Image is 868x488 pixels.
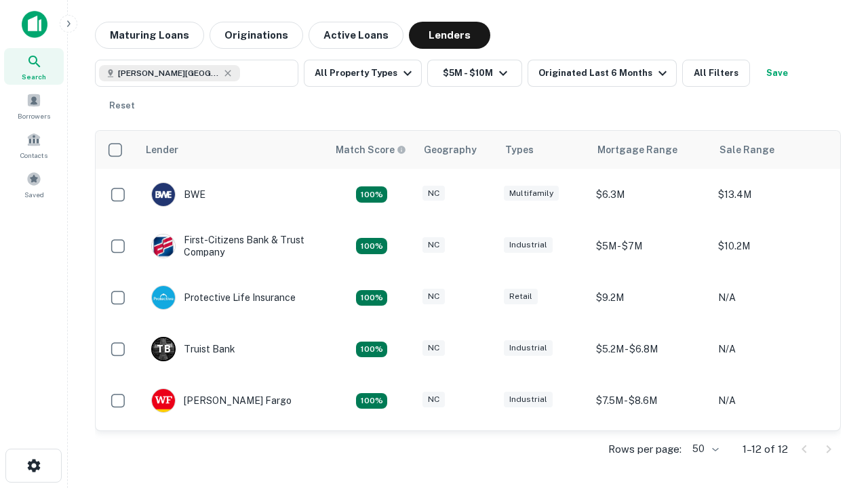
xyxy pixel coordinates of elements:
[682,60,750,87] button: All Filters
[100,92,144,119] button: Reset
[424,142,477,158] div: Geography
[711,426,833,478] td: N/A
[356,238,387,254] div: Matching Properties: 2, hasApolloMatch: undefined
[356,342,387,358] div: Matching Properties: 3, hasApolloMatch: undefined
[151,234,314,258] div: First-citizens Bank & Trust Company
[309,22,403,49] button: Active Loans
[146,142,178,158] div: Lender
[505,142,534,158] div: Types
[608,441,682,457] p: Rows per page:
[152,183,175,206] img: picture
[336,142,403,157] h6: Match Score
[589,131,711,169] th: Mortgage Range
[711,220,833,272] td: $10.2M
[4,48,64,85] a: Search
[719,142,774,158] div: Sale Range
[328,131,416,169] th: Capitalize uses an advanced AI algorithm to match your search with the best lender. The match sco...
[711,131,833,169] th: Sale Range
[118,67,220,79] span: [PERSON_NAME][GEOGRAPHIC_DATA], [GEOGRAPHIC_DATA]
[711,375,833,426] td: N/A
[152,389,175,412] img: picture
[210,22,303,49] button: Originations
[589,426,711,478] td: $8.8M
[151,182,205,207] div: BWE
[356,290,387,306] div: Matching Properties: 2, hasApolloMatch: undefined
[151,285,296,310] div: Protective Life Insurance
[22,11,47,38] img: capitalize-icon.png
[743,441,788,457] p: 1–12 of 12
[711,169,833,220] td: $13.4M
[151,337,235,361] div: Truist Bank
[4,166,64,203] a: Saved
[4,127,64,163] a: Contacts
[589,169,711,220] td: $6.3M
[304,60,422,87] button: All Property Types
[18,110,50,121] span: Borrowers
[422,340,445,356] div: NC
[687,439,721,459] div: 50
[138,131,328,169] th: Lender
[422,392,445,407] div: NC
[416,131,497,169] th: Geography
[589,272,711,323] td: $9.2M
[151,388,292,413] div: [PERSON_NAME] Fargo
[356,186,387,203] div: Matching Properties: 2, hasApolloMatch: undefined
[22,71,46,82] span: Search
[422,289,445,304] div: NC
[538,65,671,81] div: Originated Last 6 Months
[589,220,711,272] td: $5M - $7M
[755,60,799,87] button: Save your search to get updates of matches that match your search criteria.
[589,375,711,426] td: $7.5M - $8.6M
[504,237,553,253] div: Industrial
[152,235,175,258] img: picture
[157,342,170,357] p: T B
[356,393,387,409] div: Matching Properties: 2, hasApolloMatch: undefined
[20,150,47,161] span: Contacts
[504,289,538,304] div: Retail
[589,323,711,375] td: $5.2M - $6.8M
[152,286,175,309] img: picture
[504,392,553,407] div: Industrial
[422,186,445,201] div: NC
[24,189,44,200] span: Saved
[711,272,833,323] td: N/A
[422,237,445,253] div: NC
[95,22,204,49] button: Maturing Loans
[528,60,677,87] button: Originated Last 6 Months
[800,336,868,401] iframe: Chat Widget
[497,131,589,169] th: Types
[711,323,833,375] td: N/A
[504,186,559,201] div: Multifamily
[409,22,490,49] button: Lenders
[427,60,522,87] button: $5M - $10M
[336,142,406,157] div: Capitalize uses an advanced AI algorithm to match your search with the best lender. The match sco...
[4,87,64,124] a: Borrowers
[597,142,677,158] div: Mortgage Range
[504,340,553,356] div: Industrial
